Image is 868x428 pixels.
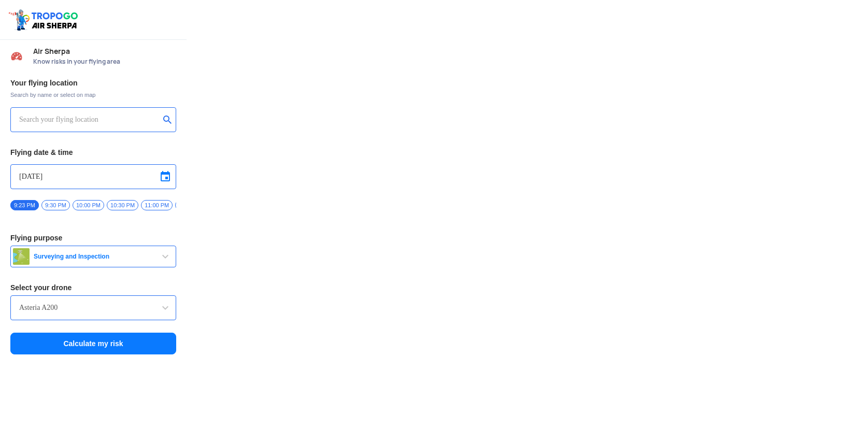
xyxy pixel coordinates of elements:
[10,200,39,210] span: 9:23 PM
[175,200,207,210] span: 11:30 PM
[41,200,70,210] span: 9:30 PM
[10,91,176,99] span: Search by name or select on map
[10,234,176,241] h3: Flying purpose
[30,252,159,261] span: Surveying and Inspection
[73,200,104,210] span: 10:00 PM
[33,47,176,55] span: Air Sherpa
[19,302,167,314] input: Search by name or Brand
[107,200,138,210] span: 10:30 PM
[10,50,23,62] img: Risk Scores
[8,8,81,32] img: ic_tgdronemaps.svg
[10,284,176,291] h3: Select your drone
[10,333,176,354] button: Calculate my risk
[19,170,167,183] input: Select Date
[13,248,30,265] img: survey.png
[33,58,176,66] span: Know risks in your flying area
[10,246,176,267] button: Surveying and Inspection
[19,113,160,126] input: Search your flying location
[10,79,176,87] h3: Your flying location
[10,149,176,156] h3: Flying date & time
[141,200,173,210] span: 11:00 PM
